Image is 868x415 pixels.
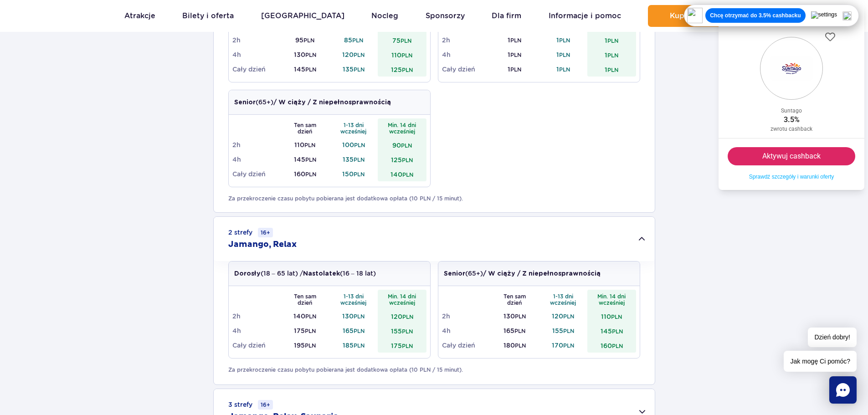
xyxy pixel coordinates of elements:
td: 1 [539,47,588,62]
small: PLN [354,328,365,334]
td: 185 [329,338,378,353]
td: 1 [490,47,539,62]
td: 155 [378,323,426,338]
strong: Nastolatek [303,271,340,277]
small: PLN [305,313,316,320]
a: [GEOGRAPHIC_DATA] [261,5,344,27]
h2: Jamango, Relax [228,239,297,250]
td: 120 [329,47,378,62]
td: 100 [329,138,378,152]
a: Informacje i pomoc [549,5,621,27]
td: 170 [539,338,588,353]
p: Za przekroczenie czasu pobytu pobierana jest dodatkowa opłata (10 PLN / 15 minut). [228,195,640,203]
td: 2h [232,309,281,323]
td: 1 [587,33,636,47]
th: 1-13 dni wcześniej [539,290,588,309]
td: 175 [281,323,329,338]
p: (65+) [444,269,601,278]
td: 130 [281,47,329,62]
small: PLN [515,313,526,320]
small: PLN [354,156,365,163]
small: PLN [559,37,570,44]
strong: / W ciąży / Z niepełnosprawnością [273,99,391,106]
td: 145 [587,323,636,338]
td: 2h [232,33,281,47]
small: PLN [402,67,413,73]
button: Kup teraz [648,5,744,27]
small: PLN [305,156,316,163]
td: 155 [539,323,588,338]
td: 175 [378,338,426,353]
td: 4h [442,47,491,62]
td: 145 [281,62,329,77]
td: 1 [539,33,588,47]
div: Chat [829,376,857,404]
a: Sponsorzy [426,5,465,27]
th: 1-13 dni wcześniej [329,290,378,309]
small: 16+ [258,228,273,237]
small: PLN [510,51,521,58]
small: PLN [354,342,365,349]
small: PLN [305,51,316,58]
td: 85 [329,33,378,47]
small: 2 strefy [228,228,273,237]
small: PLN [607,67,618,73]
td: 125 [378,62,426,77]
td: 140 [281,309,329,323]
small: PLN [354,142,365,149]
small: 3 strefy [228,400,273,410]
p: (18 – 65 lat) / (16 – 18 lat) [234,269,376,278]
small: PLN [305,328,316,334]
small: PLN [305,66,316,73]
td: 140 [378,167,426,181]
td: 110 [281,138,329,152]
small: PLN [611,313,622,320]
small: PLN [401,37,411,44]
strong: / W ciąży / Z niepełnosprawnością [483,271,601,277]
small: PLN [563,328,574,334]
a: Bilety i oferta [182,5,234,27]
small: PLN [515,342,526,349]
td: 75 [378,33,426,47]
td: 1 [490,62,539,77]
td: 95 [281,33,329,47]
td: 1 [490,33,539,47]
p: Za przekroczenie czasu pobytu pobierana jest dodatkowa opłata (10 PLN / 15 minut). [228,366,640,374]
th: 1-13 dni wcześniej [329,118,378,138]
td: 130 [490,309,539,323]
td: 110 [378,47,426,62]
span: Dzień dobry! [808,328,857,347]
td: 165 [329,323,378,338]
strong: Senior [234,99,256,106]
td: Cały dzień [442,338,491,353]
small: PLN [559,66,570,73]
td: 195 [281,338,329,353]
small: PLN [305,171,316,178]
td: 135 [329,152,378,167]
th: Ten sam dzień [281,118,329,138]
small: PLN [612,343,623,349]
td: 2h [232,138,281,152]
small: PLN [354,313,365,320]
small: PLN [612,328,623,335]
small: 16+ [258,400,273,410]
small: PLN [305,342,316,349]
small: PLN [402,157,413,164]
td: 180 [490,338,539,353]
small: PLN [304,142,315,149]
small: PLN [402,328,413,335]
td: 1 [587,47,636,62]
td: 130 [329,309,378,323]
strong: Dorosły [234,271,261,277]
small: PLN [401,142,412,149]
a: Dla firm [492,5,521,27]
th: Min. 14 dni wcześniej [378,118,426,138]
td: Cały dzień [232,62,281,77]
a: Nocleg [371,5,398,27]
small: PLN [303,37,314,44]
a: Atrakcje [124,5,155,27]
td: 160 [281,167,329,181]
span: Kup teraz [670,12,706,20]
small: PLN [514,328,525,334]
small: PLN [401,52,412,59]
